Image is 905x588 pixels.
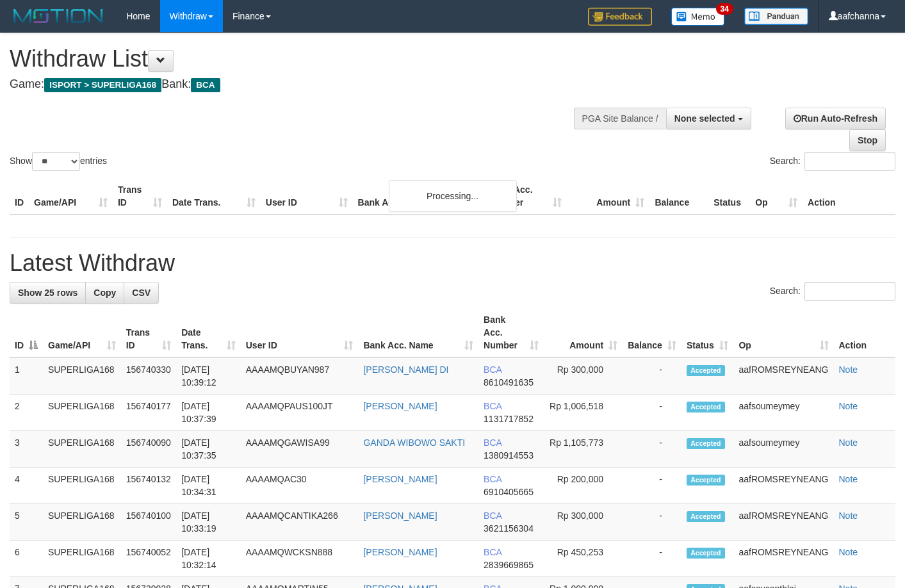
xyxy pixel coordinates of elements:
div: Processing... [389,180,517,212]
span: Show 25 rows [18,288,77,298]
td: SUPERLIGA168 [43,541,121,577]
span: ISPORT > SUPERLIGA168 [44,78,161,92]
td: 156740090 [121,431,176,468]
td: [DATE] 10:33:19 [176,504,241,541]
td: 156740177 [121,395,176,431]
select: Showentries [32,152,80,171]
input: Search: [804,152,895,171]
td: 156740132 [121,468,176,504]
td: Rp 1,105,773 [544,431,623,468]
td: - [623,395,681,431]
span: Accepted [687,475,725,486]
td: Rp 450,253 [544,541,623,577]
a: Copy [85,282,124,304]
td: AAAAMQBUYAN987 [241,357,359,395]
th: Trans ID [113,178,167,215]
td: aafROMSREYNEANG [733,541,833,577]
a: Stop [849,129,886,151]
th: Game/API: activate to sort column ascending [43,308,121,357]
span: Copy 3621156304 to clipboard [484,523,534,534]
a: Note [839,401,858,411]
a: [PERSON_NAME] [363,510,437,521]
th: Action [803,178,895,215]
td: Rp 200,000 [544,468,623,504]
td: - [623,357,681,395]
th: ID [10,178,29,215]
th: User ID: activate to sort column ascending [241,308,359,357]
th: Balance [649,178,708,215]
a: Note [839,510,858,521]
a: Note [839,364,858,375]
td: [DATE] 10:32:14 [176,541,241,577]
td: 6 [10,541,43,577]
label: Show entries [10,152,107,171]
input: Search: [804,282,895,301]
td: aafsoumeymey [733,431,833,468]
th: Amount: activate to sort column ascending [544,308,623,357]
span: BCA [484,437,501,448]
th: Status [708,178,750,215]
a: [PERSON_NAME] [363,474,437,484]
th: Bank Acc. Name [353,178,485,215]
th: User ID [261,178,353,215]
span: Copy [94,288,116,298]
th: Game/API [29,178,113,215]
td: [DATE] 10:37:35 [176,431,241,468]
td: - [623,504,681,541]
td: 4 [10,468,43,504]
h1: Withdraw List [10,46,591,72]
td: - [623,541,681,577]
span: BCA [191,78,220,92]
th: Status: activate to sort column ascending [681,308,734,357]
a: CSV [124,282,159,304]
td: SUPERLIGA168 [43,357,121,395]
th: Bank Acc. Name: activate to sort column ascending [358,308,478,357]
th: Balance: activate to sort column ascending [623,308,681,357]
td: aafROMSREYNEANG [733,357,833,395]
td: AAAAMQPAUS100JT [241,395,359,431]
img: Feedback.jpg [588,8,652,26]
img: panduan.png [744,8,808,25]
span: Copy 6910405665 to clipboard [484,487,534,497]
span: Copy 1131717852 to clipboard [484,414,534,424]
td: AAAAMQCANTIKA266 [241,504,359,541]
img: Button%20Memo.svg [671,8,725,26]
td: - [623,431,681,468]
span: Accepted [687,511,725,522]
th: ID: activate to sort column descending [10,308,43,357]
th: Op: activate to sort column ascending [733,308,833,357]
td: Rp 1,006,518 [544,395,623,431]
a: [PERSON_NAME] [363,401,437,411]
span: BCA [484,510,501,521]
h1: Latest Withdraw [10,250,895,276]
span: BCA [484,474,501,484]
a: Note [839,547,858,557]
td: [DATE] 10:34:31 [176,468,241,504]
td: 2 [10,395,43,431]
a: Note [839,474,858,484]
td: - [623,468,681,504]
td: aafROMSREYNEANG [733,504,833,541]
a: [PERSON_NAME] [363,547,437,557]
label: Search: [770,152,895,171]
td: SUPERLIGA168 [43,431,121,468]
td: AAAAMQAC30 [241,468,359,504]
a: Show 25 rows [10,282,86,304]
td: SUPERLIGA168 [43,468,121,504]
span: Copy 1380914553 to clipboard [484,450,534,461]
td: Rp 300,000 [544,504,623,541]
td: SUPERLIGA168 [43,504,121,541]
td: AAAAMQWCKSN888 [241,541,359,577]
th: Trans ID: activate to sort column ascending [121,308,176,357]
span: BCA [484,547,501,557]
td: AAAAMQGAWISA99 [241,431,359,468]
th: Action [834,308,896,357]
th: Date Trans. [167,178,261,215]
td: [DATE] 10:37:39 [176,395,241,431]
th: Amount [567,178,649,215]
a: Run Auto-Refresh [785,108,886,129]
img: MOTION_logo.png [10,6,107,26]
div: PGA Site Balance / [574,108,666,129]
a: [PERSON_NAME] DI [363,364,448,375]
th: Bank Acc. Number [484,178,567,215]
